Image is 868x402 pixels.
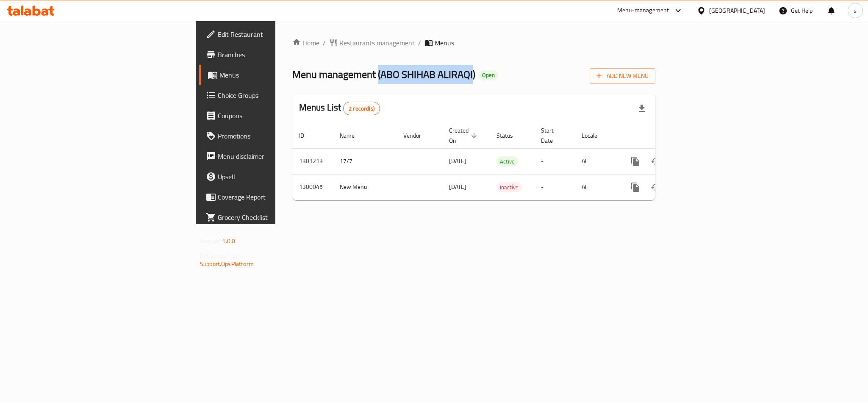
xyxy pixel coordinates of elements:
[709,6,765,15] div: [GEOGRAPHIC_DATA]
[218,151,334,161] span: Menu disclaimer
[340,130,366,141] span: Name
[596,71,649,81] span: Add New Menu
[496,157,518,166] span: Active
[333,148,397,174] td: 17/7
[541,125,565,146] span: Start Date
[218,172,334,182] span: Upsell
[479,72,498,79] span: Open
[218,212,334,222] span: Grocery Checklist
[590,68,655,84] button: Add New Menu
[199,146,341,166] a: Menu disclaimer
[218,111,334,121] span: Coupons
[218,192,334,202] span: Coverage Report
[218,131,334,141] span: Promotions
[449,181,466,192] span: [DATE]
[582,130,608,141] span: Locale
[496,183,522,192] span: Inactive
[219,70,334,80] span: Menus
[199,166,341,187] a: Upsell
[534,148,575,174] td: -
[618,123,713,149] th: Actions
[199,187,341,207] a: Coverage Report
[199,105,341,126] a: Coupons
[200,236,221,247] span: Version:
[200,250,239,261] span: Get support on:
[403,130,432,141] span: Vendor
[199,24,341,44] a: Edit Restaurant
[496,130,524,141] span: Status
[292,38,655,48] nav: breadcrumb
[329,38,415,48] a: Restaurants management
[625,151,646,172] button: more
[479,70,498,80] div: Open
[299,130,315,141] span: ID
[299,101,380,115] h2: Menus List
[617,6,669,16] div: Menu-management
[199,207,341,227] a: Grocery Checklist
[575,174,618,200] td: All
[218,29,334,39] span: Edit Restaurant
[344,105,380,113] span: 2 record(s)
[218,50,334,60] span: Branches
[199,65,341,85] a: Menus
[632,98,652,119] div: Export file
[418,38,421,48] li: /
[199,126,341,146] a: Promotions
[343,102,380,115] div: Total records count
[575,148,618,174] td: All
[199,85,341,105] a: Choice Groups
[435,38,454,48] span: Menus
[854,6,857,15] span: s
[199,44,341,65] a: Branches
[496,156,518,166] div: Active
[646,151,666,172] button: Change Status
[449,125,480,146] span: Created On
[222,236,235,247] span: 1.0.0
[292,123,713,200] table: enhanced table
[333,174,397,200] td: New Menu
[218,90,334,100] span: Choice Groups
[200,258,254,269] a: Support.OpsPlatform
[292,65,475,84] span: Menu management ( ABO SHIHAB ALIRAQI )
[646,177,666,197] button: Change Status
[339,38,415,48] span: Restaurants management
[625,177,646,197] button: more
[449,155,466,166] span: [DATE]
[534,174,575,200] td: -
